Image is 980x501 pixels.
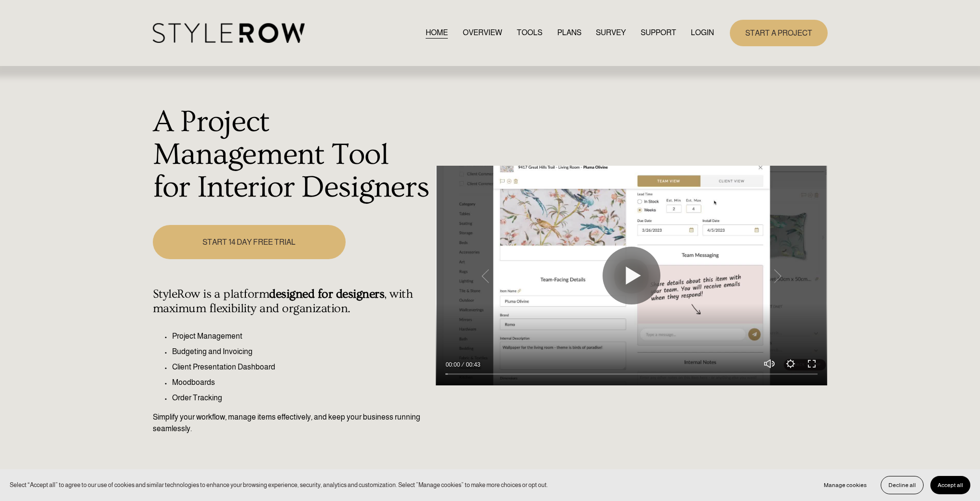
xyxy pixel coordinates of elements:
button: Play [603,247,660,304]
button: Decline all [881,476,924,494]
a: PLANS [557,26,581,40]
img: StyleRow [153,23,305,43]
strong: designed for designers [269,287,384,301]
button: Manage cookies [817,476,874,494]
a: LOGIN [691,26,714,40]
p: Moodboards [172,377,431,388]
h1: A Project Management Tool for Interior Designers [153,106,431,204]
input: Seek [445,371,818,378]
p: Project Management [172,330,431,342]
span: Decline all [888,482,916,488]
span: Accept all [938,482,963,488]
a: HOME [426,26,448,40]
a: START 14 DAY FREE TRIAL [153,225,346,259]
div: Duration [462,360,483,369]
a: folder dropdown [641,26,676,40]
a: START A PROJECT [730,20,828,46]
div: Current time [445,360,462,369]
p: Select “Accept all” to agree to our use of cookies and similar technologies to enhance your brows... [10,480,548,489]
h4: StyleRow is a platform , with maximum flexibility and organization. [153,287,431,316]
p: Budgeting and Invoicing [172,346,431,357]
span: Manage cookies [824,482,867,488]
a: OVERVIEW [463,26,502,40]
a: SURVEY [596,26,626,40]
p: Client Presentation Dashboard [172,361,431,373]
button: Accept all [930,476,970,494]
span: SUPPORT [641,27,676,39]
p: Simplify your workflow, manage items effectively, and keep your business running seamlessly. [153,411,431,435]
p: Order Tracking [172,392,431,404]
a: TOOLS [517,26,542,40]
